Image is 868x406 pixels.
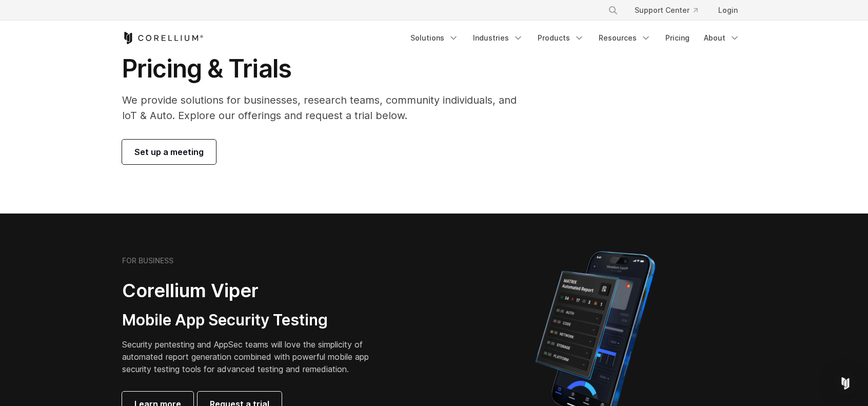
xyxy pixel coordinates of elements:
a: Support Center [626,1,706,20]
a: Products [531,29,590,47]
a: Corellium Home [122,32,204,44]
a: Pricing [659,29,696,47]
a: Industries [467,29,529,47]
span: Set up a meeting [134,146,204,158]
h2: Corellium Viper [122,279,385,302]
div: Navigation Menu [596,1,746,20]
a: About [698,29,746,47]
p: We provide solutions for businesses, research teams, community individuals, and IoT & Auto. Explo... [122,92,531,123]
h1: Pricing & Trials [122,53,531,84]
p: Security pentesting and AppSec teams will love the simplicity of automated report generation comb... [122,338,385,375]
div: Navigation Menu [404,29,746,47]
a: Solutions [404,29,465,47]
button: Search [604,1,622,20]
a: Login [710,1,746,20]
a: Resources [593,29,657,47]
h3: Mobile App Security Testing [122,311,385,330]
a: Set up a meeting [122,140,216,164]
div: Open Intercom Messenger [833,371,858,396]
h6: FOR BUSINESS [122,256,173,265]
